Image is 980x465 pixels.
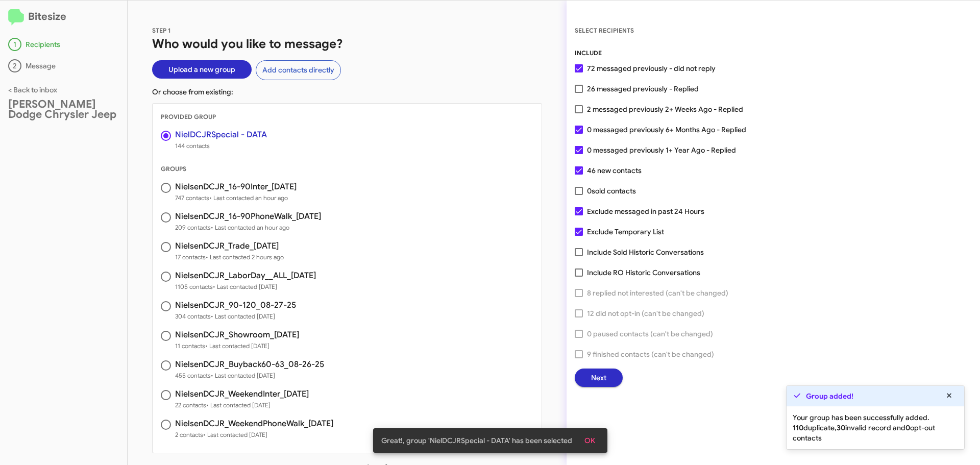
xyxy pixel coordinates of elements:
[168,60,235,79] span: Upload a new group
[8,38,21,51] div: 1
[587,205,704,217] span: Exclude messaged in past 24 Hours
[8,85,57,94] a: < Back to inbox
[175,183,297,191] h3: NielsenDCJR_16-90Inter_[DATE]
[152,27,171,34] span: STEP 1
[153,164,542,174] div: GROUPS
[175,272,316,280] h3: NielsenDCJR_LaborDay__ALL_[DATE]
[153,112,542,122] div: PROVIDED GROUP
[587,164,642,177] span: 46 new contacts
[587,185,636,197] span: 0
[152,36,542,52] h1: Who would you like to message?
[175,193,297,203] span: 747 contacts
[587,287,728,299] span: 8 replied not interested (can't be changed)
[175,252,284,262] span: 17 contacts
[381,435,572,446] span: Great!, group 'NielDCJRSpecial - DATA' has been selected
[175,301,296,309] h3: NielsenDCJR_90-120_08-27-25
[587,103,743,115] span: 2 messaged previously 2+ Weeks Ago - Replied
[175,223,321,233] span: 209 contacts
[206,253,284,261] span: • Last contacted 2 hours ago
[206,401,271,409] span: • Last contacted [DATE]
[905,423,910,432] b: 0
[175,131,267,139] h3: NielDCJRSpecial - DATA
[175,331,299,339] h3: NielsenDCJR_Showroom_[DATE]
[175,390,309,398] h3: NielsenDCJR_WeekendInter_[DATE]
[209,194,288,202] span: • Last contacted an hour ago
[175,282,316,292] span: 1105 contacts
[587,144,736,156] span: 0 messaged previously 1+ Year Ago - Replied
[587,348,714,360] span: 9 finished contacts (can't be changed)
[175,242,284,250] h3: NielsenDCJR_Trade_[DATE]
[256,60,341,80] button: Add contacts directly
[175,141,267,151] span: 144 contacts
[8,38,119,51] div: Recipients
[203,431,267,438] span: • Last contacted [DATE]
[575,48,972,58] div: INCLUDE
[575,27,634,34] span: SELECT RECIPIENTS
[8,59,119,72] div: Message
[591,369,606,387] span: Next
[175,360,324,369] h3: NielsenDCJR_Buyback60-63_08-26-25
[587,62,716,75] span: 72 messaged previously - did not reply
[806,391,853,401] strong: Group added!
[175,420,333,428] h3: NielsenDCJR_WeekendPhoneWalk_[DATE]
[211,372,275,379] span: • Last contacted [DATE]
[587,328,713,340] span: 0 paused contacts (can't be changed)
[8,9,24,26] img: logo-minimal.svg
[205,342,269,350] span: • Last contacted [DATE]
[8,59,21,72] div: 2
[584,431,595,450] span: OK
[152,87,542,97] p: Or choose from existing:
[175,341,299,351] span: 11 contacts
[576,431,603,450] button: OK
[587,246,704,258] span: Include Sold Historic Conversations
[8,9,119,26] h2: Bitesize
[175,430,333,440] span: 2 contacts
[575,369,623,387] button: Next
[211,312,275,320] span: • Last contacted [DATE]
[837,423,845,432] b: 30
[175,400,309,410] span: 22 contacts
[175,212,321,221] h3: NielsenDCJR_16-90PhoneWalk_[DATE]
[175,311,296,322] span: 304 contacts
[793,423,803,432] b: 110
[587,266,700,279] span: Include RO Historic Conversations
[213,283,277,290] span: • Last contacted [DATE]
[587,124,746,136] span: 0 messaged previously 6+ Months Ago - Replied
[8,99,119,119] div: [PERSON_NAME] Dodge Chrysler Jeep
[175,371,324,381] span: 455 contacts
[587,226,664,238] span: Exclude Temporary List
[587,83,699,95] span: 26 messaged previously - Replied
[152,60,252,79] button: Upload a new group
[211,224,289,231] span: • Last contacted an hour ago
[592,186,636,195] span: sold contacts
[787,406,964,449] div: Your group has been successfully added. duplicate, invalid record and opt-out contacts
[587,307,704,320] span: 12 did not opt-in (can't be changed)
